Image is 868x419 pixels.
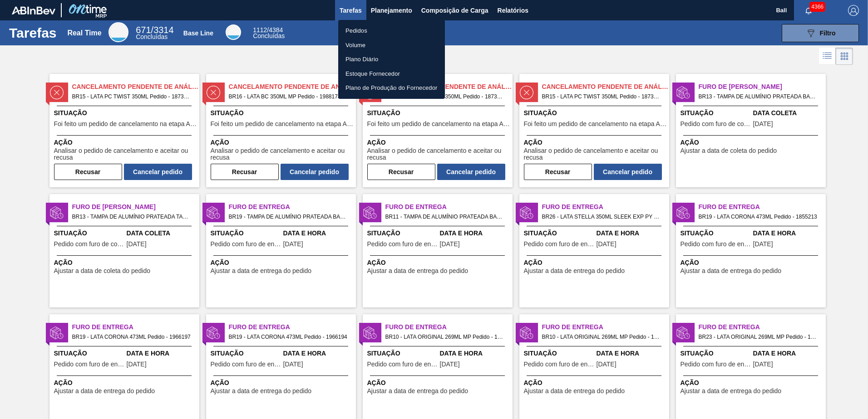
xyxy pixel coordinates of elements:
[338,67,445,81] a: Estoque Fornecedor
[338,38,445,53] a: Volume
[338,52,445,67] a: Plano Diário
[338,24,445,38] a: Pedidos
[338,81,445,95] a: Plano de Produção do Fornecedor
